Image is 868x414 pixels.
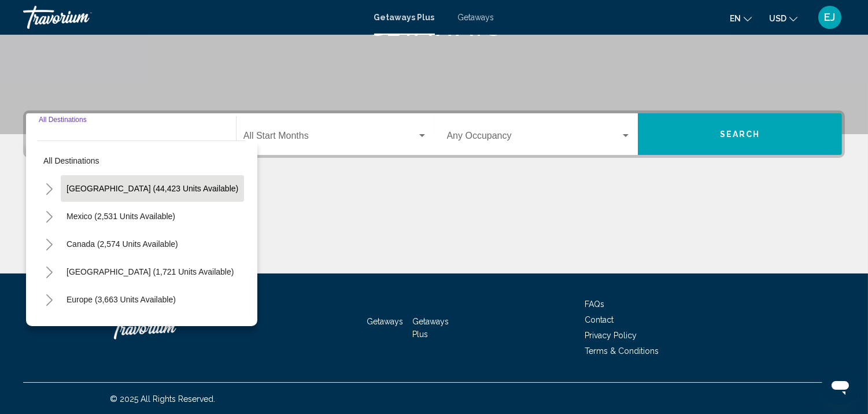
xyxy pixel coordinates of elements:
a: FAQs [585,300,604,309]
div: Search widget [26,113,842,155]
a: Getaways [367,317,404,326]
a: Travorium [110,310,226,345]
span: [GEOGRAPHIC_DATA] (44,423 units available) [67,184,238,193]
button: Europe (3,663 units available) [61,286,182,313]
button: Change currency [769,10,797,27]
span: en [730,14,741,23]
button: [GEOGRAPHIC_DATA] (213 units available) [61,314,233,341]
button: Search [638,113,842,155]
span: © 2025 All Rights Reserved. [110,394,215,404]
a: Getaways [458,13,494,22]
button: User Menu [815,5,845,29]
button: Toggle Europe (3,663 units available) [38,288,61,311]
button: Toggle Canada (2,574 units available) [38,232,61,256]
span: Canada (2,574 units available) [67,239,178,249]
iframe: Button to launch messaging window [822,368,859,405]
a: Getaways Plus [374,13,435,22]
span: USD [769,14,786,23]
button: Toggle Caribbean & Atlantic Islands (1,721 units available) [38,260,61,283]
span: Europe (3,663 units available) [67,295,176,304]
span: All destinations [43,156,99,165]
button: Change language [730,10,752,27]
span: Search [720,130,760,139]
button: All destinations [38,147,246,174]
button: Toggle United States (44,423 units available) [38,177,61,200]
a: Getaways Plus [412,317,449,339]
button: [GEOGRAPHIC_DATA] (44,423 units available) [61,175,244,202]
button: [GEOGRAPHIC_DATA] (1,721 units available) [61,258,239,285]
button: Canada (2,574 units available) [61,231,184,257]
a: Travorium [23,6,363,29]
span: [GEOGRAPHIC_DATA] (1,721 units available) [67,267,234,276]
a: Terms & Conditions [585,346,659,356]
a: Contact [585,315,614,324]
a: Privacy Policy [585,331,637,340]
span: EJ [825,12,836,23]
button: Toggle Mexico (2,531 units available) [38,205,61,228]
button: Mexico (2,531 units available) [61,203,181,230]
button: Toggle Australia (213 units available) [38,316,61,339]
span: Mexico (2,531 units available) [67,212,175,221]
